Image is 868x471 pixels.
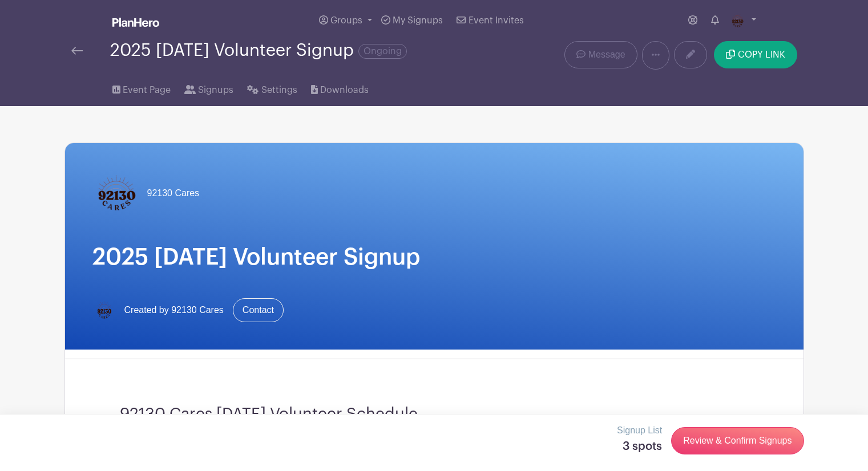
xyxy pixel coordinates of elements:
a: Review & Confirm Signups [671,427,804,454]
h1: 2025 [DATE] Volunteer Signup [92,243,776,271]
a: Signups [184,70,233,106]
div: 2025 [DATE] Volunteer Signup [110,41,407,60]
span: Signups [198,83,233,97]
span: Settings [261,83,297,97]
h5: 3 spots [617,440,662,453]
span: Downloads [320,83,369,97]
span: Event Page [123,83,171,97]
img: 92130Cares_Logo_(1).png [92,170,138,216]
a: Contact [233,298,284,322]
span: Message [588,48,625,62]
img: Untitled-Artwork%20(4).png [728,11,746,30]
span: COPY LINK [738,50,785,59]
a: Message [564,41,637,68]
a: Event Page [112,70,171,106]
a: Downloads [311,70,369,106]
span: Event Invites [469,16,524,25]
p: Signup List [617,424,662,437]
h3: 92130 Cares [DATE] Volunteer Schedule [120,405,749,424]
span: 92130 Cares [147,186,200,200]
button: COPY LINK [714,41,797,68]
span: Created by 92130 Cares [124,303,224,317]
span: My Signups [393,16,443,25]
span: Ongoing [358,44,407,59]
img: back-arrow-29a5d9b10d5bd6ae65dc969a981735edf675c4d7a1fe02e03b50dbd4ba3cdb55.svg [71,47,83,55]
img: Untitled-Artwork%20(4).png [92,299,115,322]
a: Settings [247,70,297,106]
span: Groups [330,16,362,25]
img: logo_white-6c42ec7e38ccf1d336a20a19083b03d10ae64f83f12c07503d8b9e83406b4c7d.svg [112,18,159,27]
